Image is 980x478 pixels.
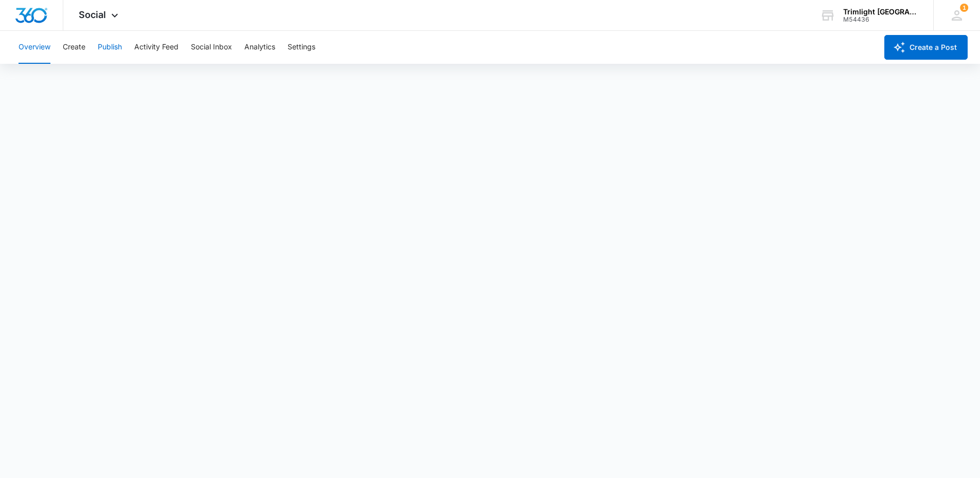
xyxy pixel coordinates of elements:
[843,8,918,16] div: account name
[191,31,232,64] button: Social Inbox
[19,31,50,64] button: Overview
[884,35,968,60] button: Create a Post
[960,4,968,12] span: 1
[98,31,122,64] button: Publish
[960,4,968,12] div: notifications count
[843,16,918,23] div: account id
[63,31,85,64] button: Create
[79,9,106,20] span: Social
[134,31,179,64] button: Activity Feed
[288,31,315,64] button: Settings
[244,31,275,64] button: Analytics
